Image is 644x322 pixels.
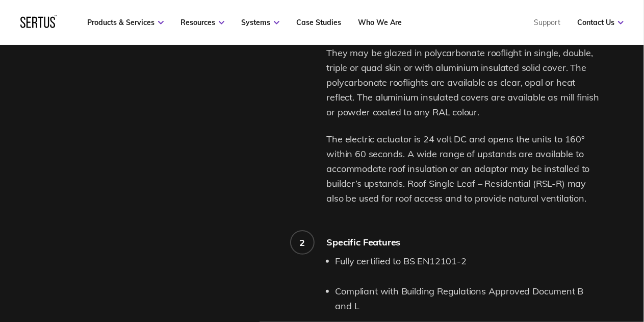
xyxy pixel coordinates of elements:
a: Products & Services [87,18,164,27]
li: Fully certified to BS EN12101-2 [336,254,601,269]
div: Specific Features [327,236,601,248]
a: Who We Are [358,18,402,27]
div: 2 [299,237,305,249]
li: Compliant with Building Regulations Approved Document B and L [336,284,601,314]
a: Systems [241,18,279,27]
a: Contact Us [577,18,624,27]
a: Case Studies [296,18,341,27]
iframe: Chat Widget [593,273,644,322]
p: The electric actuator is 24 volt DC and opens the units to 160° within 60 seconds. A wide range o... [327,132,601,206]
a: Support [534,18,560,27]
p: They may be glazed in polycarbonate rooflight in single, double, triple or quad skin or with alum... [327,46,601,119]
a: Resources [181,18,224,27]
